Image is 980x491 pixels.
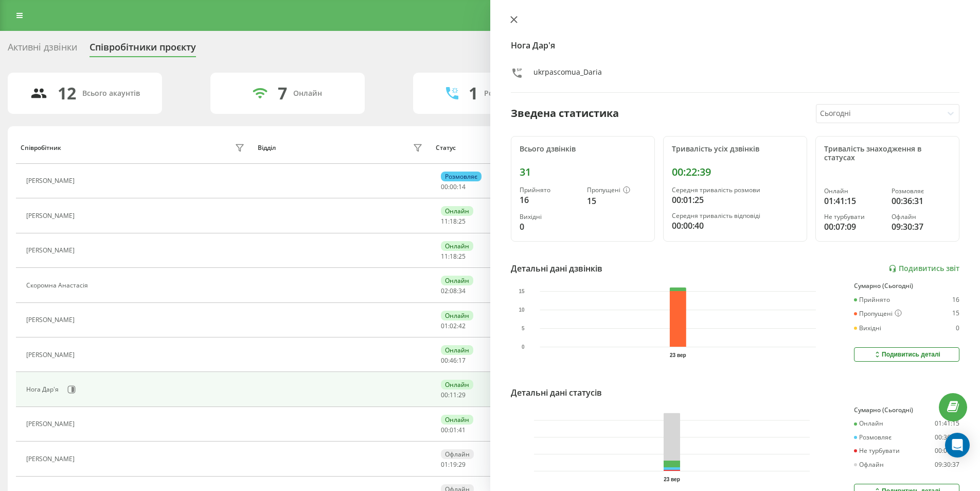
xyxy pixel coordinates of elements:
span: 34 [458,286,466,295]
span: 11 [450,391,457,399]
div: 09:30:37 [892,221,951,233]
span: 02 [441,286,448,295]
button: Подивитись деталі [854,347,959,362]
text: 15 [519,289,525,294]
div: 7 [278,83,287,103]
div: : : [441,427,466,434]
span: 01 [441,460,448,469]
div: 00:01:25 [672,194,798,206]
span: 01 [441,321,448,330]
h4: Нога Дар'я [511,39,960,52]
div: Скоромна Анастасія [26,282,91,289]
div: Онлайн [441,206,473,216]
div: Середня тривалість розмови [672,187,798,194]
div: Сумарно (Сьогодні) [854,282,959,290]
div: Прийнято [520,187,579,194]
div: 00:22:39 [672,166,798,178]
text: 23 вер [670,352,686,358]
a: Подивитись звіт [888,264,959,273]
span: 42 [458,321,466,330]
div: Всього акаунтів [82,89,140,98]
div: 0 [520,221,579,233]
text: 0 [521,344,524,350]
div: Розмовляє [892,188,951,195]
div: 09:30:37 [935,461,959,468]
div: Вихідні [854,325,881,332]
span: 00 [441,391,448,399]
div: Відділ [258,144,276,151]
div: 15 [587,195,646,207]
div: Пропущені [587,187,646,195]
div: Детальні дані статусів [511,386,602,399]
div: 15 [952,310,959,318]
text: 10 [519,307,525,313]
div: Активні дзвінки [8,42,77,58]
div: : : [441,323,466,330]
span: 25 [458,252,466,261]
div: Онлайн [441,241,473,251]
div: Онлайн [441,345,473,355]
span: 00 [450,182,457,191]
div: [PERSON_NAME] [26,177,77,184]
div: Розмовляє [854,434,892,441]
div: 00:00:40 [672,219,798,232]
div: Онлайн [441,276,473,285]
div: Онлайн [441,311,473,320]
div: Не турбувати [854,447,900,454]
span: 00 [441,356,448,365]
span: 00 [441,426,448,434]
div: : : [441,461,466,468]
span: 46 [450,356,457,365]
div: Онлайн [293,89,322,98]
div: Онлайн [441,415,473,425]
div: : : [441,287,466,295]
div: [PERSON_NAME] [26,455,77,463]
span: 01 [450,426,457,434]
div: Всього дзвінків [520,145,646,154]
div: 0 [956,325,959,332]
span: 19 [450,460,457,469]
div: 1 [469,83,478,103]
span: 29 [458,460,466,469]
span: 18 [450,252,457,261]
div: [PERSON_NAME] [26,247,77,254]
div: Співробітник [21,144,61,151]
div: 00:07:09 [935,447,959,454]
div: Вихідні [520,213,579,221]
span: 08 [450,286,457,295]
div: : : [441,218,466,225]
div: 31 [520,166,646,178]
div: [PERSON_NAME] [26,212,77,219]
div: 00:36:31 [935,434,959,441]
span: 11 [441,252,448,261]
div: Тривалість усіх дзвінків [672,145,798,154]
div: [PERSON_NAME] [26,316,77,324]
div: Зведена статистика [511,106,619,121]
div: : : [441,183,466,191]
div: 16 [952,296,959,303]
span: 11 [441,217,448,226]
div: 01:41:15 [824,195,883,207]
span: 14 [458,182,466,191]
div: 12 [58,83,76,103]
div: 01:41:15 [935,420,959,427]
div: : : [441,253,466,260]
div: [PERSON_NAME] [26,420,77,428]
div: Прийнято [854,296,890,303]
div: Пропущені [854,310,902,318]
div: Детальні дані дзвінків [511,262,602,275]
div: Open Intercom Messenger [945,433,970,458]
div: [PERSON_NAME] [26,351,77,359]
div: Офлайн [441,449,474,459]
div: Сумарно (Сьогодні) [854,407,959,414]
div: Середня тривалість відповіді [672,212,798,219]
span: 00 [441,182,448,191]
div: 16 [520,194,579,206]
div: 00:07:09 [824,221,883,233]
span: 41 [458,426,466,434]
div: : : [441,357,466,364]
div: Тривалість знаходження в статусах [824,145,951,162]
div: Подивитись деталі [873,350,940,359]
div: Нога Дар'я [26,386,61,393]
span: 02 [450,321,457,330]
